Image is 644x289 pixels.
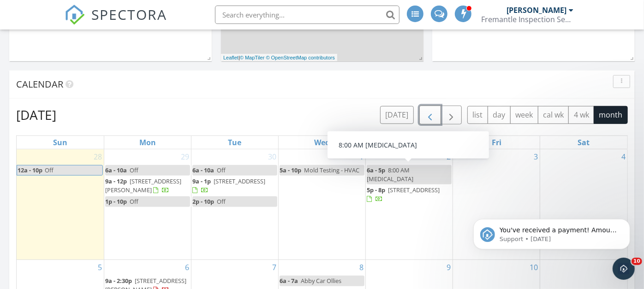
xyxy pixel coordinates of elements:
a: 5p - 8p [STREET_ADDRESS] [367,185,452,205]
button: list [467,106,488,124]
button: week [510,106,538,124]
button: cal wk [538,106,569,124]
span: Off [130,197,138,206]
span: You've received a payment! Amount $625.00 Fee $0.00 Net $625.00 Transaction # pi_3SBiqJK7snlDGpRF... [40,27,159,135]
a: Go to October 9, 2025 [445,260,453,275]
button: Next month [441,106,462,124]
a: Wednesday [312,136,332,149]
button: day [488,106,511,124]
span: 6a - 7a [280,277,298,285]
span: 12a - 10p [17,165,43,175]
span: 9a - 1p [192,177,211,185]
a: 9a - 12p [STREET_ADDRESS][PERSON_NAME] [105,177,181,194]
button: [DATE] [380,106,414,124]
a: 9a - 1p [STREET_ADDRESS] [192,176,277,196]
span: 2p - 10p [192,197,214,206]
a: SPECTORA [65,12,167,32]
td: Go to September 28, 2025 [17,149,104,260]
a: 9a - 1p [STREET_ADDRESS] [192,177,265,194]
h2: [DATE] [16,106,56,124]
div: Fremantle Inspection Services [481,15,573,24]
button: 4 wk [568,106,594,124]
td: Go to October 2, 2025 [366,149,453,260]
a: Monday [137,136,158,149]
td: Go to September 29, 2025 [104,149,191,260]
iframe: Intercom live chat [613,258,635,280]
p: Message from Support, sent 1d ago [40,35,159,44]
img: The Best Home Inspection Software - Spectora [65,5,85,25]
a: Go to October 8, 2025 [358,260,365,275]
a: Thursday [400,136,418,149]
a: © MapTiler [240,55,265,60]
span: Abby Car Ollies [301,277,341,285]
span: 6a - 10a [192,166,214,174]
a: © OpenStreetMap contributors [266,55,335,60]
a: Go to October 10, 2025 [528,260,540,275]
td: Go to October 4, 2025 [540,149,627,260]
div: [PERSON_NAME] [507,6,566,15]
span: Mold Testing - HVAC [304,166,359,174]
span: 6a - 10a [105,166,127,174]
a: Go to October 4, 2025 [620,149,627,164]
span: 10 [632,258,642,265]
a: Go to October 1, 2025 [358,149,365,164]
span: [STREET_ADDRESS] [214,177,265,185]
a: Friday [490,136,503,149]
span: 5p - 8p [367,186,385,194]
span: 5a - 10p [280,166,301,174]
span: SPECTORA [91,5,167,24]
td: Go to October 1, 2025 [278,149,365,260]
a: 9a - 12p [STREET_ADDRESS][PERSON_NAME] [105,176,190,196]
a: Go to October 2, 2025 [445,149,453,164]
iframe: Intercom notifications message [459,200,644,264]
span: 1p - 10p [105,197,127,206]
span: 8:00 AM [MEDICAL_DATA] [367,166,413,183]
span: Off [130,166,138,174]
span: Off [217,166,226,174]
span: [STREET_ADDRESS] [388,186,440,194]
td: Go to October 3, 2025 [453,149,540,260]
a: Leaflet [223,55,239,60]
a: Go to September 29, 2025 [179,149,191,164]
a: Go to October 6, 2025 [183,260,191,275]
button: Previous month [419,106,441,124]
span: Off [217,197,226,206]
a: Go to October 3, 2025 [532,149,540,164]
span: 9a - 12p [105,177,127,185]
button: month [594,106,628,124]
a: Saturday [576,136,592,149]
span: Off [45,166,54,174]
span: 9a - 2:30p [105,277,132,285]
a: Sunday [51,136,69,149]
a: Go to September 28, 2025 [92,149,104,164]
a: 5p - 8p [STREET_ADDRESS] [367,186,440,203]
span: 6a - 5p [367,166,385,174]
input: Search everything... [215,6,400,24]
a: Go to October 7, 2025 [270,260,278,275]
a: Tuesday [226,136,243,149]
a: Go to September 30, 2025 [266,149,278,164]
span: Calendar [16,78,63,90]
span: [STREET_ADDRESS][PERSON_NAME] [105,177,181,194]
a: Go to October 5, 2025 [96,260,104,275]
td: Go to September 30, 2025 [191,149,278,260]
div: | [221,54,337,62]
